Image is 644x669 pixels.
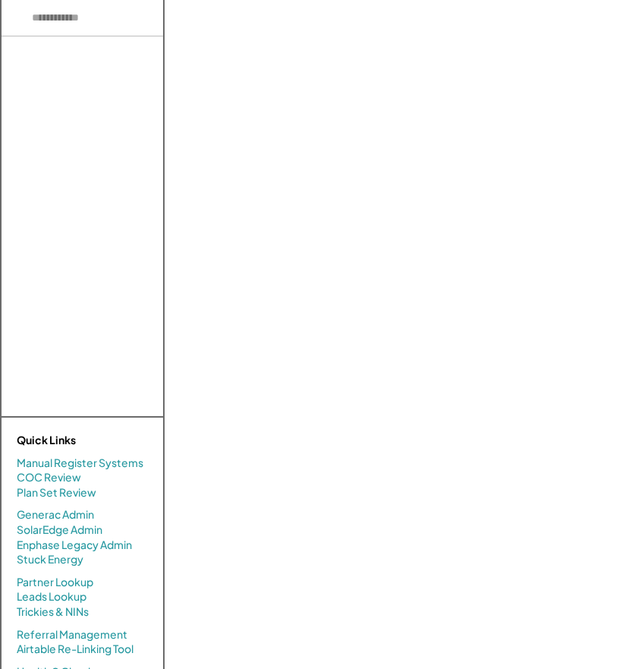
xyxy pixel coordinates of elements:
[17,552,83,567] a: Stuck Energy
[17,485,96,500] a: Plan Set Review
[17,627,127,642] a: Referral Management
[17,575,93,590] a: Partner Lookup
[17,456,143,471] a: Manual Register Systems
[17,604,89,620] a: Trickies & NINs
[17,507,94,522] a: Generac Admin
[17,642,134,657] a: Airtable Re-Linking Tool
[17,589,86,604] a: Leads Lookup
[17,470,81,485] a: COC Review
[17,522,102,538] a: SolarEdge Admin
[17,433,168,448] div: Quick Links
[17,538,132,553] a: Enphase Legacy Admin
